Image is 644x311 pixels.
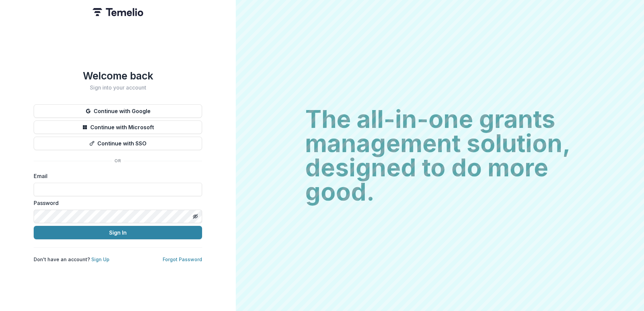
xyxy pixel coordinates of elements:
a: Forgot Password [163,256,202,262]
button: Continue with Google [34,104,202,118]
h1: Welcome back [34,70,202,82]
button: Continue with Microsoft [34,120,202,134]
img: Temelio [93,8,143,16]
button: Toggle password visibility [190,211,201,222]
h2: Sign into your account [34,84,202,91]
a: Sign Up [91,256,109,262]
button: Sign In [34,226,202,239]
button: Continue with SSO [34,137,202,150]
p: Don't have an account? [34,256,109,263]
label: Email [34,172,198,180]
label: Password [34,199,198,207]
